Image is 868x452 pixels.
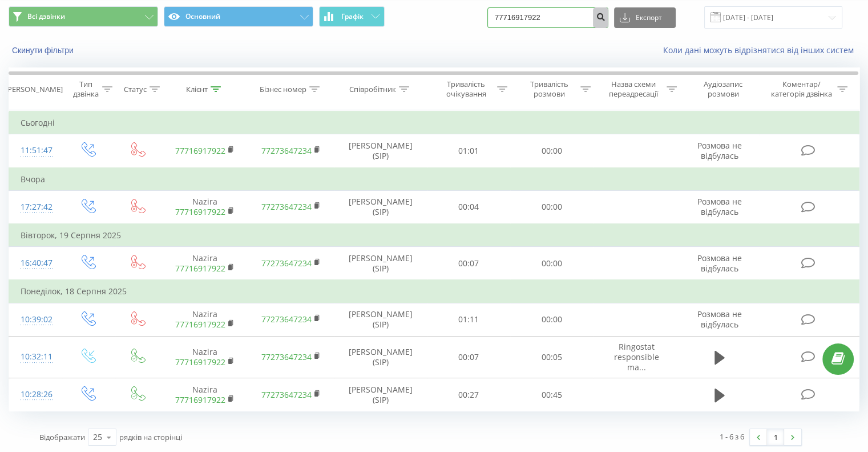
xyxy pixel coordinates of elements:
td: Сьогодні [9,111,859,134]
a: 1 [767,429,784,445]
div: Коментар/категорія дзвінка [768,79,834,99]
button: Експорт [614,7,676,28]
span: рядків на сторінці [119,432,182,442]
a: 77273647234 [261,314,312,325]
td: [PERSON_NAME] (SIP) [334,134,427,168]
td: [PERSON_NAME] (SIP) [334,303,427,336]
div: Тривалість очікування [438,79,495,99]
td: [PERSON_NAME] (SIP) [334,190,427,224]
span: Розмова не відбулась [697,309,742,330]
a: Коли дані можуть відрізнятися вiд інших систем [663,45,859,55]
div: 10:28:26 [21,383,51,406]
a: 77273647234 [261,145,312,156]
div: 16:40:47 [21,252,51,274]
td: [PERSON_NAME] (SIP) [334,247,427,281]
button: Всі дзвінки [9,6,158,27]
a: 77273647234 [261,258,312,269]
a: 77273647234 [261,389,312,400]
div: 10:32:11 [21,346,51,368]
a: 77273647234 [261,351,312,362]
td: 00:07 [427,336,510,378]
div: Бізнес номер [260,85,306,94]
div: Аудіозапис розмови [690,79,757,99]
td: [PERSON_NAME] (SIP) [334,378,427,411]
a: 77716917922 [175,394,225,405]
td: 00:00 [510,247,593,281]
a: 77716917922 [175,357,225,367]
span: Графік [341,13,364,21]
span: Ringostat responsible ma... [614,341,659,373]
span: Розмова не відбулась [697,140,742,161]
td: Вчора [9,168,859,191]
div: Співробітник [349,85,396,94]
button: Скинути фільтри [9,45,79,55]
div: 17:27:42 [21,196,51,218]
div: 10:39:02 [21,309,51,331]
button: Графік [319,6,385,27]
td: 00:07 [427,247,510,281]
span: Відображати [39,432,85,442]
div: 25 [93,431,102,443]
a: 77716917922 [175,206,225,217]
td: Понеділок, 18 Серпня 2025 [9,280,859,303]
td: 00:45 [510,378,593,411]
td: 00:00 [510,303,593,336]
td: 00:00 [510,190,593,224]
td: [PERSON_NAME] (SIP) [334,336,427,378]
td: Nazira [162,336,248,378]
td: 00:05 [510,336,593,378]
div: Тривалість розмови [520,79,578,99]
td: Nazira [162,378,248,411]
td: 01:11 [427,303,510,336]
a: 77273647234 [261,201,312,212]
a: 77716917922 [175,145,225,156]
div: Назва схеми переадресації [604,79,664,99]
div: 11:51:47 [21,139,51,162]
span: Розмова не відбулась [697,196,742,217]
td: Nazira [162,247,248,281]
td: 01:01 [427,134,510,168]
div: 1 - 6 з 6 [720,431,744,442]
a: 77716917922 [175,319,225,330]
input: Пошук за номером [487,7,608,28]
button: Основний [164,6,313,27]
span: Всі дзвінки [27,12,65,21]
td: 00:04 [427,190,510,224]
td: 00:27 [427,378,510,411]
td: Вівторок, 19 Серпня 2025 [9,224,859,247]
div: Тип дзвінка [72,79,99,99]
td: 00:00 [510,134,593,168]
span: Розмова не відбулась [697,253,742,274]
a: 77716917922 [175,263,225,274]
div: Клієнт [186,85,208,94]
td: Nazira [162,303,248,336]
div: Статус [124,85,147,94]
td: Nazira [162,190,248,224]
div: [PERSON_NAME] [5,85,63,94]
